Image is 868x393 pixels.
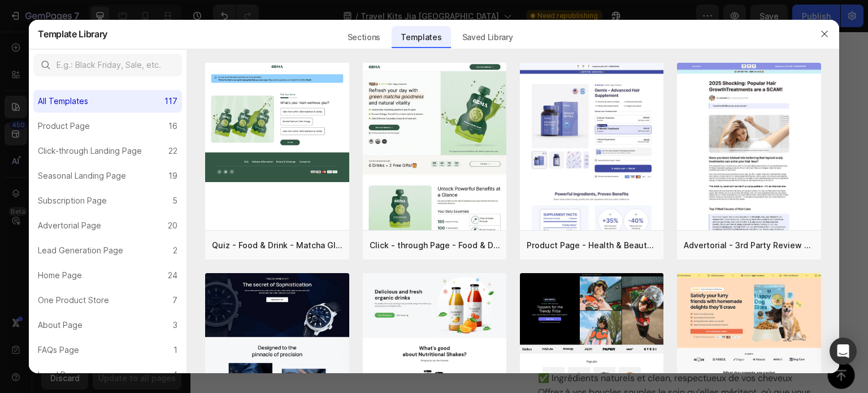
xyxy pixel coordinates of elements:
[168,169,177,183] div: 19
[38,318,83,332] div: About Page
[38,194,107,208] div: Subscription Page
[371,234,622,259] p: Tester notre routine dédiée aux ondulations et boucles légères
[57,258,330,282] button: +
[173,244,177,257] div: 2
[348,37,614,107] p: Le de [PERSON_NAME] est le compagnon idéal pour prendre soin de vos cheveux même en déplacement. ...
[338,26,389,49] div: Sections
[144,111,222,123] strong: routine complète
[371,220,622,232] p: Vos escapades, week-ends ou vacances
[830,338,857,365] div: Open Intercom Messenger
[172,194,177,208] div: 5
[527,239,657,252] div: Product Page - Health & Beauty - Hair Supplement
[684,239,814,252] div: Advertorial - 3rd Party Review - The Before Image - Hair Supplement
[358,37,542,49] strong: Travel Kit Ondulés à Bouclés For My Curls
[554,10,622,25] div: €35,50
[172,368,177,382] div: 4
[168,219,177,232] div: 20
[113,97,263,109] strong: pour les cheveux frisés et crépus
[173,318,177,332] div: 3
[38,219,101,232] div: Advertorial Page
[57,53,264,80] strong: Jia [GEOGRAPHIC_DATA]
[392,26,450,49] div: Templates
[348,8,550,27] h1: Travel Kit Ondulés à Bouclés
[263,18,330,33] div: €35,50
[57,8,258,43] h1: Travel Kit Frisés à [GEOGRAPHIC_DATA]
[38,94,88,108] div: All Templates
[66,53,241,65] strong: Travel Kit Frisés à [GEOGRAPHIC_DATA]
[205,63,349,182] img: quiz-1.png
[348,283,605,352] p: Pourquoi on l’adore : ✅ Format pratique à glisser partout ✅ Routine simple et efficace pour cheve...
[57,53,323,137] p: Le de est votre allié idéal pour garder des cheveux sublimes, même en déplacement. Pensé spéciale...
[38,119,90,133] div: Product Page
[370,239,500,252] div: Click - through Page - Food & Drink - Matcha Glow Shot
[57,140,324,224] p: Présenté dans une pochette réutilisable élégante, ce kit contient tout ce qu’il vous faut pour : ...
[38,269,82,282] div: Home Page
[184,263,189,278] div: +
[57,235,93,250] span: Voir plus
[38,19,107,49] h2: Template Library
[168,269,177,282] div: 24
[212,239,342,252] div: Quiz - Food & Drink - Matcha Glow Shot
[38,368,80,382] div: Legal Page
[38,244,123,257] div: Lead Generation Page
[164,94,177,108] div: 117
[38,343,79,357] div: FAQs Page
[348,196,401,208] p: Parfait pour :
[168,119,177,133] div: 16
[38,169,126,183] div: Seasonal Landing Page
[173,343,177,357] div: 1
[172,293,177,307] div: 7
[348,110,613,194] p: Présenté dans une jolie pochette réutilisable, ce kit offre tout ce qu’il vous faut pour : ✔ Nett...
[38,293,109,307] div: One Product Store
[33,54,182,76] input: E.g.: Black Friday, Sale, etc.
[57,235,330,250] button: Voir plus
[453,26,522,49] div: Saved Library
[38,144,142,158] div: Click-through Landing Page
[371,260,622,273] p: Offrir une routine découverte à une personne chère
[168,144,177,158] div: 22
